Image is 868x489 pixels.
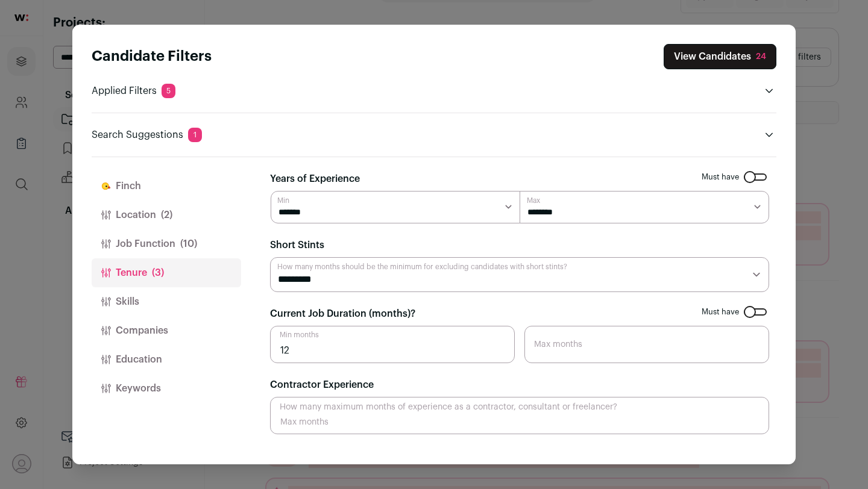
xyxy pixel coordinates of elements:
[270,172,360,186] label: Years of Experience
[270,307,415,321] label: Current Job Duration (months)?
[92,316,241,345] button: Companies
[92,128,202,142] p: Search Suggestions
[524,326,769,363] input: Max months
[92,201,241,229] button: Location(2)
[92,345,241,374] button: Education
[702,307,739,317] span: Must have
[162,84,175,98] span: 5
[702,172,739,182] span: Must have
[92,287,241,316] button: Skills
[92,172,241,201] button: Finch
[188,128,202,142] span: 1
[756,51,766,63] div: 24
[92,374,241,403] button: Keywords
[92,49,212,64] strong: Candidate Filters
[92,229,241,258] button: Job Function(10)
[664,44,776,69] button: Close search preferences
[270,378,374,392] label: Contractor Experience
[92,84,175,98] p: Applied Filters
[161,208,172,222] span: (2)
[180,237,197,251] span: (10)
[762,84,776,98] button: Open applied filters
[270,397,769,434] input: Max months
[527,196,540,205] label: Max
[152,266,164,280] span: (3)
[92,258,241,287] button: Tenure(3)
[270,238,324,252] label: Short Stints
[270,326,515,363] input: Min months
[277,196,289,205] label: Min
